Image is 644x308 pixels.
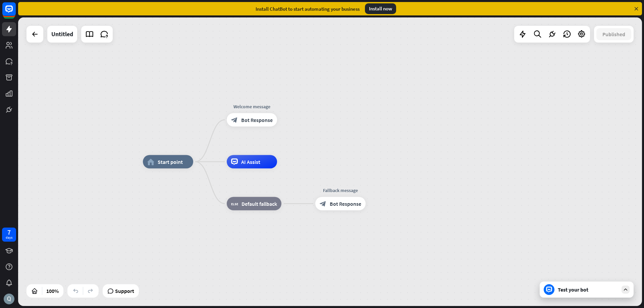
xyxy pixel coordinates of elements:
[115,286,134,296] span: Support
[596,28,631,40] button: Published
[231,117,238,123] i: block_bot_response
[44,286,61,296] div: 100%
[147,159,154,165] i: home_2
[241,200,277,207] span: Default fallback
[6,235,12,240] div: days
[241,117,273,123] span: Bot Response
[241,159,260,165] span: AI Assist
[222,103,282,110] div: Welcome message
[330,200,361,207] span: Bot Response
[158,159,183,165] span: Start point
[558,286,618,293] div: Test your bot
[51,26,73,43] div: Untitled
[365,3,396,14] div: Install now
[310,187,371,194] div: Fallback message
[2,228,16,242] a: 7 days
[320,200,326,207] i: block_bot_response
[7,229,11,235] div: 7
[256,6,360,12] div: Install ChatBot to start automating your business
[231,200,238,207] i: block_fallback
